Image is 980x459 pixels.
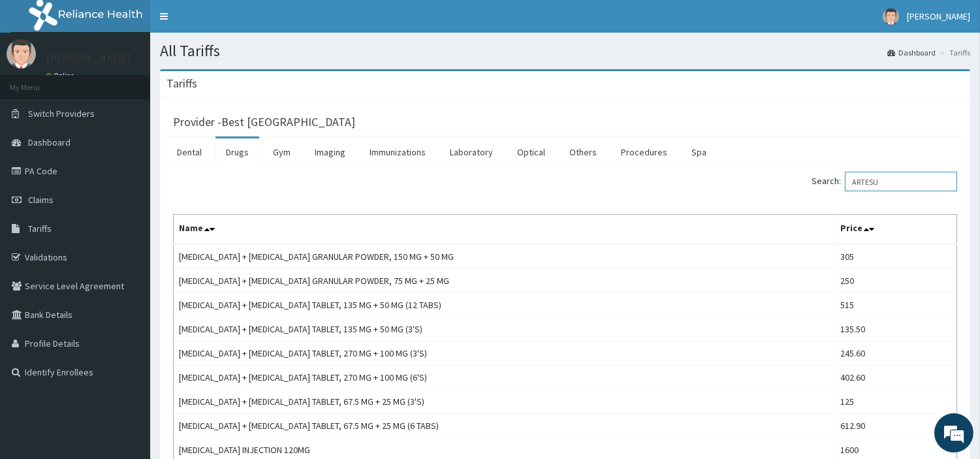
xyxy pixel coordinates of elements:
a: Optical [507,138,556,166]
a: Procedures [610,138,678,166]
a: Others [559,138,607,166]
td: [MEDICAL_DATA] + [MEDICAL_DATA] TABLET, 270 MG + 100 MG (3'S) [174,341,835,366]
div: Chat with us now [68,73,219,90]
h3: Provider - Best [GEOGRAPHIC_DATA] [173,116,355,128]
td: 402.60 [834,366,956,390]
h1: All Tariffs [160,42,970,59]
th: Name [174,215,835,245]
td: [MEDICAL_DATA] + [MEDICAL_DATA] TABLET, 67.5 MG + 25 MG (6 TABS) [174,414,835,438]
td: [MEDICAL_DATA] + [MEDICAL_DATA] TABLET, 270 MG + 100 MG (6'S) [174,366,835,390]
span: We're online! [76,143,180,275]
td: 250 [834,269,956,293]
span: Tariffs [28,223,52,234]
h3: Tariffs [166,78,197,89]
a: Immunizations [359,138,436,166]
th: Price [834,215,956,245]
td: 135.50 [834,317,956,341]
p: [PERSON_NAME] [46,53,131,65]
a: Gym [262,138,301,166]
td: 515 [834,293,956,317]
a: Spa [681,138,717,166]
label: Search: [812,172,957,191]
td: [MEDICAL_DATA] + [MEDICAL_DATA] TABLET, 135 MG + 50 MG (3'S) [174,317,835,341]
a: Dental [166,138,212,166]
td: [MEDICAL_DATA] + [MEDICAL_DATA] TABLET, 135 MG + 50 MG (12 TABS) [174,293,835,317]
img: User Image [883,8,899,25]
td: [MEDICAL_DATA] + [MEDICAL_DATA] TABLET, 67.5 MG + 25 MG (3'S) [174,390,835,414]
a: Dashboard [887,47,936,58]
td: 612.90 [834,414,956,438]
span: Switch Providers [28,108,95,119]
a: Online [46,71,77,80]
input: Search: [845,172,957,191]
textarea: Type your message and hit 'Enter' [7,314,249,360]
div: Minimize live chat window [214,7,245,38]
li: Tariffs [937,47,970,58]
a: Laboratory [439,138,503,166]
a: Drugs [215,138,259,166]
td: [MEDICAL_DATA] + [MEDICAL_DATA] GRANULAR POWDER, 75 MG + 25 MG [174,269,835,293]
td: [MEDICAL_DATA] + [MEDICAL_DATA] GRANULAR POWDER, 150 MG + 50 MG [174,244,835,269]
td: 125 [834,390,956,414]
span: Dashboard [28,136,71,148]
span: Claims [28,194,54,206]
td: 305 [834,244,956,269]
a: Imaging [304,138,356,166]
span: [PERSON_NAME] [907,10,970,22]
img: User Image [7,39,36,69]
td: 245.60 [834,341,956,366]
img: d_794563401_company_1708531726252_794563401 [24,65,53,98]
